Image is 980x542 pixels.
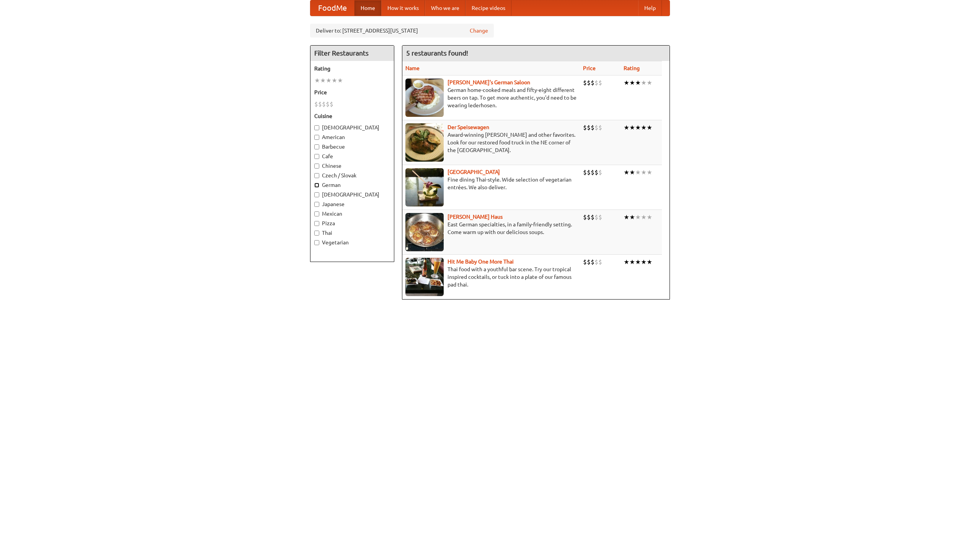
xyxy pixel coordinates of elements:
li: $ [598,213,602,221]
li: ★ [320,76,326,85]
img: esthers.jpg [405,79,444,117]
label: [DEMOGRAPHIC_DATA] [314,191,390,198]
li: $ [330,100,333,108]
li: $ [583,168,587,177]
input: Mexican [314,211,319,216]
label: Vegetarian [314,239,390,246]
input: [DEMOGRAPHIC_DATA] [314,125,319,130]
a: Recipe videos [465,0,511,16]
img: speisewagen.jpg [405,123,444,162]
input: German [314,183,319,188]
li: ★ [635,168,641,177]
li: $ [595,213,598,221]
li: $ [314,100,318,108]
h5: Price [314,88,390,96]
li: ★ [337,76,343,85]
input: Thai [314,231,319,236]
li: ★ [647,79,652,87]
li: $ [587,79,591,87]
label: Thai [314,229,390,237]
b: [PERSON_NAME]'s German Saloon [448,79,530,85]
a: Name [405,65,420,71]
a: Change [470,27,488,34]
label: Pizza [314,219,390,227]
li: ★ [635,258,641,266]
input: Barbecue [314,144,319,149]
label: Barbecue [314,143,390,151]
li: ★ [629,213,635,221]
li: $ [591,258,595,266]
li: ★ [635,79,641,87]
li: $ [595,168,598,177]
li: ★ [326,76,332,85]
li: ★ [635,213,641,221]
li: ★ [641,123,647,132]
li: $ [587,168,591,177]
label: Czech / Slovak [314,172,390,179]
a: Der Speisewagen [448,124,489,130]
li: ★ [624,258,629,266]
li: $ [591,123,595,132]
a: Rating [624,65,640,71]
input: Cafe [314,154,319,159]
input: Japanese [314,202,319,207]
li: $ [583,79,587,87]
div: Deliver to: [STREET_ADDRESS][US_STATE] [310,24,494,38]
h5: Rating [314,65,390,72]
label: Mexican [314,210,390,218]
li: $ [595,123,598,132]
img: satay.jpg [405,168,444,206]
li: $ [587,123,591,132]
li: ★ [629,258,635,266]
li: ★ [635,123,641,132]
label: Cafe [314,152,390,160]
a: Hit Me Baby One More Thai [448,259,514,265]
label: [DEMOGRAPHIC_DATA] [314,124,390,131]
h5: Cuisine [314,112,390,120]
li: $ [598,79,602,87]
li: ★ [624,79,629,87]
a: [GEOGRAPHIC_DATA] [448,169,500,175]
li: $ [318,100,322,108]
a: Price [583,65,596,71]
ng-pluralize: 5 restaurants found! [406,49,468,57]
a: How it works [381,0,425,16]
label: Japanese [314,200,390,208]
li: ★ [624,213,629,221]
img: kohlhaus.jpg [405,213,444,251]
input: Chinese [314,164,319,169]
li: ★ [641,213,647,221]
li: $ [591,168,595,177]
li: $ [595,79,598,87]
a: Help [638,0,662,16]
label: Chinese [314,162,390,170]
li: $ [591,79,595,87]
li: $ [587,258,591,266]
a: FoodMe [310,0,354,16]
li: $ [598,258,602,266]
a: [PERSON_NAME] Haus [448,214,503,220]
input: Vegetarian [314,240,319,245]
p: Fine dining Thai-style. Wide selection of vegetarian entrées. We also deliver. [405,176,577,191]
a: Home [354,0,381,16]
img: babythai.jpg [405,258,444,296]
li: $ [583,213,587,221]
input: Czech / Slovak [314,173,319,178]
input: Pizza [314,221,319,226]
li: $ [595,258,598,266]
li: $ [322,100,326,108]
li: $ [326,100,330,108]
h4: Filter Restaurants [310,46,394,61]
li: $ [598,123,602,132]
li: $ [583,123,587,132]
li: ★ [624,123,629,132]
li: $ [583,258,587,266]
li: ★ [647,168,652,177]
li: ★ [624,168,629,177]
li: ★ [641,79,647,87]
input: American [314,135,319,140]
li: ★ [647,213,652,221]
p: Thai food with a youthful bar scene. Try our tropical inspired cocktails, or tuck into a plate of... [405,265,577,288]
